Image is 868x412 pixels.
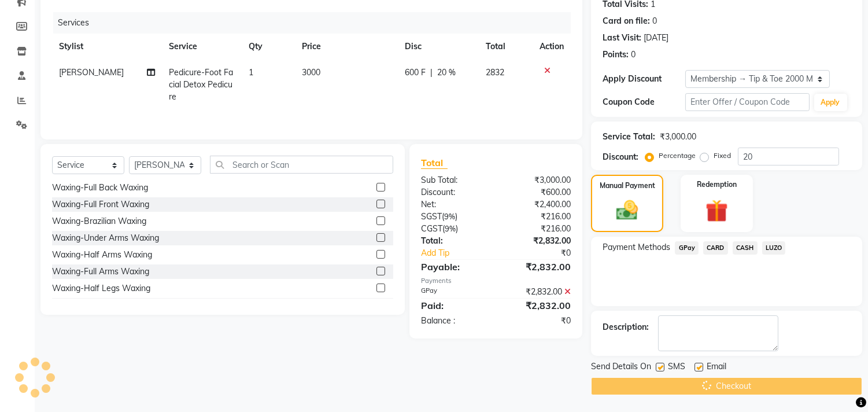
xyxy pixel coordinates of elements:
span: 9% [445,224,456,233]
div: Waxing-Brazilian Waxing [52,215,146,227]
span: 600 F [405,67,426,79]
div: Waxing-Full Back Waxing [52,182,148,194]
div: Service Total: [603,131,655,143]
div: Apply Discount [603,73,685,85]
th: Disc [398,34,479,60]
a: Add Tip [412,247,510,259]
span: Pedicure-Foot Facial Detox Pedicure [169,67,233,102]
th: Total [479,34,533,60]
label: Redemption [697,179,737,190]
span: | [430,67,433,79]
div: Payments [421,276,571,286]
span: Email [707,360,726,375]
th: Price [295,34,398,60]
div: GPay [412,286,496,298]
div: Waxing-Half Arms Waxing [52,249,152,261]
div: Coupon Code [603,96,685,108]
span: 1 [249,67,253,78]
span: Payment Methods [603,241,670,253]
div: Total: [412,235,496,247]
span: SGST [421,211,442,222]
div: ₹2,400.00 [496,198,580,211]
div: Description: [603,321,649,333]
div: Services [53,12,579,34]
span: 9% [444,212,455,221]
div: Sub Total: [412,174,496,186]
span: CGST [421,223,442,234]
div: 0 [631,49,636,61]
button: Apply [814,94,847,111]
div: Last Visit: [603,32,641,44]
div: ₹216.00 [496,223,580,235]
div: Waxing-Half Legs Waxing [52,282,150,295]
label: Percentage [659,150,696,161]
span: Send Details On [591,360,651,375]
div: Net: [412,198,496,211]
div: ₹3,000.00 [496,174,580,186]
div: Paid: [412,299,496,312]
th: Qty [242,34,295,60]
div: ₹2,832.00 [496,299,580,312]
div: ₹216.00 [496,211,580,223]
th: Action [533,34,571,60]
div: Card on file: [603,15,650,27]
th: Service [162,34,242,60]
div: Balance : [412,315,496,327]
span: 20 % [437,67,456,79]
span: 3000 [302,67,320,78]
span: CARD [703,241,728,255]
div: 0 [652,15,657,27]
div: ( ) [412,223,496,235]
div: ( ) [412,211,496,223]
label: Fixed [714,150,731,161]
span: LUZO [762,241,786,255]
span: Total [421,157,448,169]
div: Waxing-Full Front Waxing [52,198,149,211]
div: [DATE] [644,32,668,44]
div: ₹2,832.00 [496,260,580,274]
div: ₹0 [510,247,580,259]
div: ₹3,000.00 [660,131,696,143]
th: Stylist [52,34,162,60]
span: GPay [675,241,699,255]
div: ₹0 [496,315,580,327]
div: Payable: [412,260,496,274]
input: Search or Scan [210,156,393,174]
div: Waxing-Full Arms Waxing [52,266,149,278]
input: Enter Offer / Coupon Code [685,93,809,111]
div: ₹2,832.00 [496,235,580,247]
div: Discount: [412,186,496,198]
img: _cash.svg [610,198,644,223]
label: Manual Payment [600,181,655,191]
img: _gift.svg [699,197,735,225]
span: 2832 [486,67,504,78]
div: Discount: [603,151,638,163]
span: CASH [733,241,758,255]
span: SMS [668,360,685,375]
div: ₹600.00 [496,186,580,198]
div: Waxing-Under Arms Waxing [52,232,159,244]
div: Points: [603,49,629,61]
span: [PERSON_NAME] [59,67,124,78]
div: ₹2,832.00 [496,286,580,298]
